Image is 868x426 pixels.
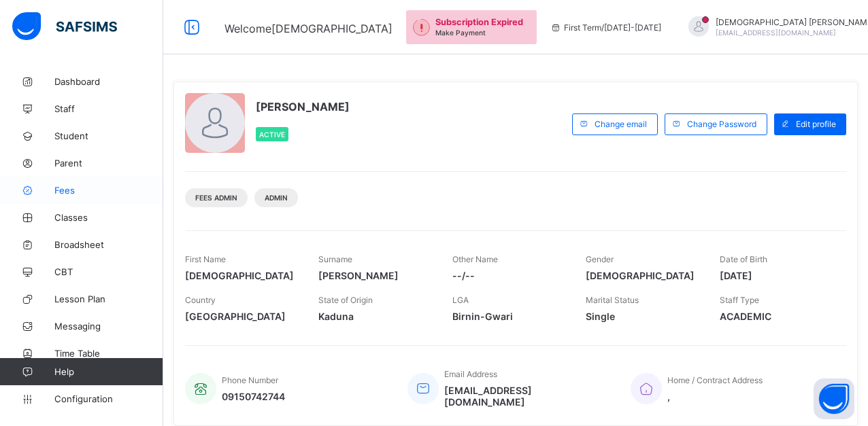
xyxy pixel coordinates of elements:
[586,270,699,281] span: [DEMOGRAPHIC_DATA]
[444,385,610,408] span: [EMAIL_ADDRESS][DOMAIN_NAME]
[222,391,285,402] span: 09150742744
[720,270,833,281] span: [DATE]
[586,310,699,322] span: Single
[452,310,565,322] span: Birnin-Gwari
[586,254,614,264] span: Gender
[54,321,163,332] span: Messaging
[256,100,350,113] span: [PERSON_NAME]
[185,310,298,322] span: [GEOGRAPHIC_DATA]
[550,22,661,33] span: session/term information
[185,254,226,264] span: First Name
[54,239,163,250] span: Broadsheet
[667,391,763,402] span: ,
[54,130,163,141] span: Student
[595,119,647,129] span: Change email
[54,103,163,114] span: Staff
[54,294,163,304] span: Lesson Plan
[224,22,393,35] span: Welcome [DEMOGRAPHIC_DATA]
[814,378,854,419] button: Open asap
[54,393,163,404] span: Configuration
[716,29,836,37] span: [EMAIL_ADDRESS][DOMAIN_NAME]
[452,270,565,281] span: --/--
[413,19,430,36] img: outstanding-1.146d663e52f09953f639664a84e30106.svg
[435,17,523,27] span: Subscription Expired
[54,266,163,277] span: CBT
[720,310,833,322] span: ACADEMIC
[720,254,767,264] span: Date of Birth
[259,130,285,139] span: Active
[318,310,431,322] span: Kaduna
[318,295,373,305] span: State of Origin
[318,254,352,264] span: Surname
[185,295,216,305] span: Country
[435,29,486,37] span: Make Payment
[54,158,163,168] span: Parent
[54,212,163,223] span: Classes
[195,194,237,202] span: Fees Admin
[687,119,756,129] span: Change Password
[444,369,497,379] span: Email Address
[54,366,163,377] span: Help
[54,185,163,196] span: Fees
[720,295,759,305] span: Staff Type
[796,119,836,129] span: Edit profile
[54,348,163,359] span: Time Table
[12,12,117,41] img: safsims
[318,270,431,281] span: [PERSON_NAME]
[452,254,498,264] span: Other Name
[586,295,639,305] span: Marital Status
[452,295,469,305] span: LGA
[222,375,278,385] span: Phone Number
[667,375,763,385] span: Home / Contract Address
[265,194,288,202] span: Admin
[185,270,298,281] span: [DEMOGRAPHIC_DATA]
[54,76,163,87] span: Dashboard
